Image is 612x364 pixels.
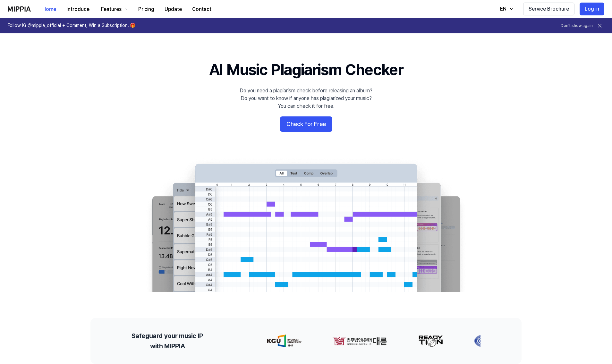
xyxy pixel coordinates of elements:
button: EN [494,3,518,15]
img: main Image [139,157,473,292]
button: Check For Free [280,116,332,132]
div: Do you need a plagiarism check before releasing an album? Do you want to know if anyone has plagi... [240,87,372,110]
a: Home [37,0,61,18]
button: Don't show again [561,23,593,29]
button: Home [37,3,61,16]
h1: Follow IG @mippia_official + Comment, Win a Subscription! 🎁 [8,22,135,29]
img: logo [8,6,31,12]
button: Contact [187,3,217,16]
div: EN [499,5,508,13]
img: partner-logo-3 [471,334,490,347]
button: Service Brochure [523,3,574,15]
button: Introduce [61,3,95,16]
button: Pricing [133,3,159,16]
div: Features [100,5,123,13]
button: Update [159,3,187,16]
img: partner-logo-2 [415,334,440,347]
img: partner-logo-0 [264,334,298,347]
button: Features [95,3,133,16]
h2: Safeguard your music IP with MIPPIA [132,331,203,351]
a: Update [159,0,187,18]
h1: AI Music Plagiarism Checker [209,59,403,80]
img: partner-logo-1 [329,334,384,347]
button: Log in [580,3,604,15]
